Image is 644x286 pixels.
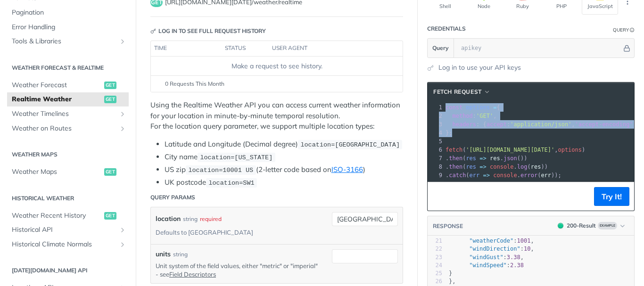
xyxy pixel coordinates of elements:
div: required [200,212,222,226]
div: 22 [428,245,442,253]
div: Credentials [427,25,466,33]
span: "windDirection" [469,245,520,252]
span: : , [446,113,497,119]
span: then [449,155,462,162]
div: 26 [428,278,442,286]
span: location=[GEOGRAPHIC_DATA] [300,141,400,148]
span: "windGust" [469,254,503,261]
input: apikey [456,39,622,57]
span: error [520,172,537,179]
span: res [490,155,500,162]
span: location=SW1 [208,180,254,187]
span: }; [446,130,453,136]
div: 24 [428,261,442,270]
label: units [156,249,171,259]
span: . ( . ( )); [446,172,561,179]
span: Historical API [12,225,116,235]
label: location [156,212,181,226]
span: headers [452,121,476,128]
h2: [DATE][DOMAIN_NAME] API [7,266,129,275]
span: 3.38 [507,254,520,261]
div: QueryInformation [613,26,635,33]
th: time [151,41,222,56]
span: 'application/json' [510,121,571,128]
div: 2 [428,112,444,120]
span: : , [449,237,534,244]
div: 6 [428,146,444,154]
span: "weatherCode" [469,237,513,244]
span: Weather Timelines [12,109,116,119]
a: Realtime Weatherget [7,92,129,106]
button: Show subpages for Weather on Routes [119,125,126,132]
span: accept [487,121,507,128]
div: 5 [428,137,444,146]
div: 3 [428,120,444,129]
button: Show subpages for Historical Climate Normals [119,241,126,248]
button: Show subpages for Historical API [119,226,126,234]
span: 'accept-encoding' [575,121,633,128]
span: ( , ) [446,147,585,153]
a: Historical APIShow subpages for Historical API [7,223,129,237]
span: 200 [558,223,563,229]
div: Query [613,26,629,33]
th: user agent [269,41,384,56]
span: get [104,212,116,220]
a: ISO-3166 [331,165,363,174]
div: Log in to see full request history [150,27,266,35]
span: fetch [446,147,462,153]
div: Make a request to see history. [155,61,399,71]
a: Error Handling [7,20,129,34]
span: : [449,262,524,269]
div: 7 [428,154,444,163]
span: } [449,270,452,277]
div: 9 [428,171,444,180]
li: UK postcode [165,177,403,188]
h2: Weather Forecast & realtime [7,64,129,72]
span: => [479,163,486,170]
span: Realtime Weather [12,95,102,104]
span: Example [598,222,617,229]
span: log [517,163,528,170]
span: err [541,172,551,179]
span: err [470,172,480,179]
div: 4 [428,129,444,137]
div: Defaults to [GEOGRAPHIC_DATA] [156,226,253,239]
a: Log in to use your API keys [438,63,521,73]
div: Query Params [150,193,195,202]
div: 8 [428,163,444,171]
a: Historical Climate NormalsShow subpages for Historical Climate Normals [7,237,129,252]
a: Weather Recent Historyget [7,209,129,223]
a: Weather on RoutesShow subpages for Weather on Routes [7,122,129,136]
span: get [104,82,116,89]
span: fetch Request [433,88,482,96]
h2: Historical Weather [7,194,129,203]
span: catch [449,172,466,179]
span: 2.38 [510,262,524,269]
li: US zip (2-letter code based on ) [165,164,403,175]
span: 1001 [517,237,531,244]
span: "windSpeed" [469,262,506,269]
a: Weather Forecastget [7,78,129,92]
a: Weather Mapsget [7,165,129,179]
li: Latitude and Longitude (Decimal degree) [165,139,403,150]
span: Weather Recent History [12,211,102,221]
span: location=10001 US [188,167,253,174]
span: . ( . ( )) [446,163,548,170]
span: json [504,155,517,162]
span: Weather Maps [12,167,102,177]
div: 23 [428,253,442,261]
div: 25 [428,270,442,278]
span: const [446,104,462,111]
span: method [452,113,472,119]
p: Unit system of the field values, either "metric" or "imperial" - see [156,261,318,278]
button: fetch Request [430,87,494,97]
span: res [466,155,476,162]
button: RESPONSE [432,221,463,231]
div: 1 [428,103,444,112]
span: 'GET' [476,113,493,119]
svg: Key [150,28,156,34]
div: string [183,212,198,226]
button: Show subpages for Tools & Libraries [119,38,126,45]
li: City name [165,152,403,163]
div: 21 [428,237,442,245]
